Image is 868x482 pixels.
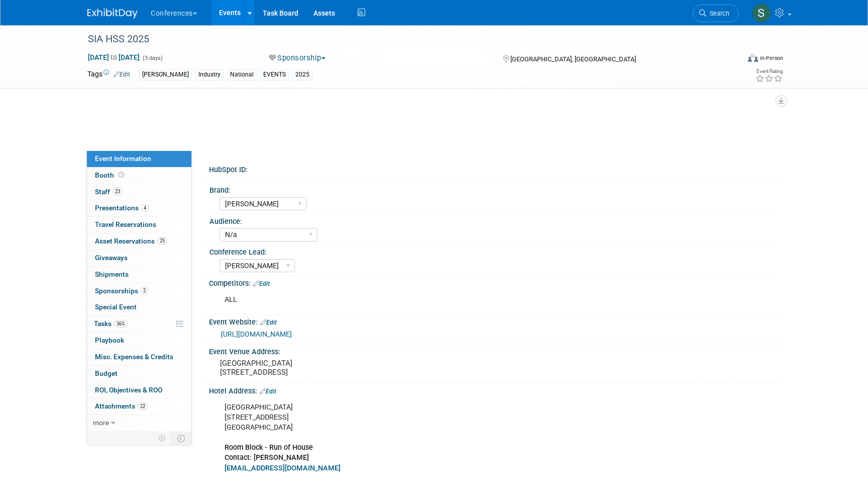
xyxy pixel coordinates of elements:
a: Special Event [87,299,191,315]
div: Competitors: [209,276,781,289]
a: Edit [114,71,130,78]
span: Budget [95,369,118,377]
b: Room Block - Run of House [225,443,313,452]
a: more [87,415,191,431]
img: ExhibitDay [87,9,138,19]
span: Booth not reserved yet [117,171,126,179]
img: Sophie Buffo [752,4,771,23]
span: Misc. Expenses & Credits [95,353,173,361]
div: Audience: [209,214,776,226]
span: Asset Reservations [95,237,167,245]
div: Conference Lead: [209,245,776,257]
a: Edit [260,319,277,326]
span: 36% [114,320,128,328]
div: Brand: [209,183,776,195]
div: National [227,69,257,80]
a: Shipments [87,267,191,283]
span: Travel Reservations [95,220,156,228]
div: [PERSON_NAME] [139,69,192,80]
a: Travel Reservations [87,217,191,233]
a: Sponsorships2 [87,283,191,299]
span: ROI, Objectives & ROO [95,386,162,394]
a: Budget [87,366,191,382]
span: to [109,53,119,61]
div: Hotel Address: [209,383,781,396]
div: Event Website: [209,314,781,328]
a: Tasks36% [87,316,191,332]
span: Event Information [95,154,151,163]
div: Event Format [680,52,783,67]
div: ALL [218,290,670,310]
a: Presentations4 [87,200,191,216]
span: [GEOGRAPHIC_DATA], [GEOGRAPHIC_DATA] [510,55,636,63]
span: Staff [95,188,123,196]
div: HubSpot ID: [209,162,781,175]
a: Giveaways [87,250,191,266]
div: In-Person [759,54,783,62]
span: 4 [141,204,149,212]
span: [DATE] [DATE] [87,53,140,62]
b: Contact: [PERSON_NAME] [225,453,309,462]
a: Playbook [87,333,191,349]
a: Staff23 [87,184,191,200]
span: Presentations [95,204,149,212]
span: Sponsorships [95,287,148,295]
span: Special Event [95,303,137,311]
span: 2 [141,287,148,294]
span: 23 [113,188,123,195]
div: Event Venue Address: [209,344,781,357]
button: Sponsorship [265,53,330,63]
span: more [93,419,109,427]
span: Playbook [95,336,124,344]
div: SIA HSS 2025 [84,30,724,48]
a: Booth [87,168,191,184]
span: Tasks [94,319,128,328]
div: 2025 [292,69,312,80]
a: Event Information [87,151,191,167]
span: (3 days) [142,55,163,61]
pre: [GEOGRAPHIC_DATA] [STREET_ADDRESS] [220,359,436,377]
span: 22 [138,403,148,410]
span: Giveaways [95,254,128,262]
span: Attachments [95,402,148,410]
a: [EMAIL_ADDRESS][DOMAIN_NAME] [225,464,341,472]
a: Asset Reservations25 [87,233,191,250]
span: 25 [157,237,167,245]
img: Format-Inperson.png [748,54,758,62]
a: Search [693,5,739,22]
span: Shipments [95,270,129,278]
td: Tags [87,69,130,81]
a: Edit [253,280,270,287]
a: Misc. Expenses & Credits [87,349,191,365]
div: EVENTS [260,69,289,80]
span: Search [706,10,729,17]
td: Toggle Event Tabs [171,432,192,445]
div: Industry [195,69,224,80]
span: Booth [95,171,126,179]
div: Event Rating [755,69,783,74]
td: Personalize Event Tab Strip [154,432,171,445]
a: ROI, Objectives & ROO [87,382,191,398]
a: [URL][DOMAIN_NAME] [221,330,292,338]
a: Attachments22 [87,398,191,415]
a: Edit [260,388,276,395]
